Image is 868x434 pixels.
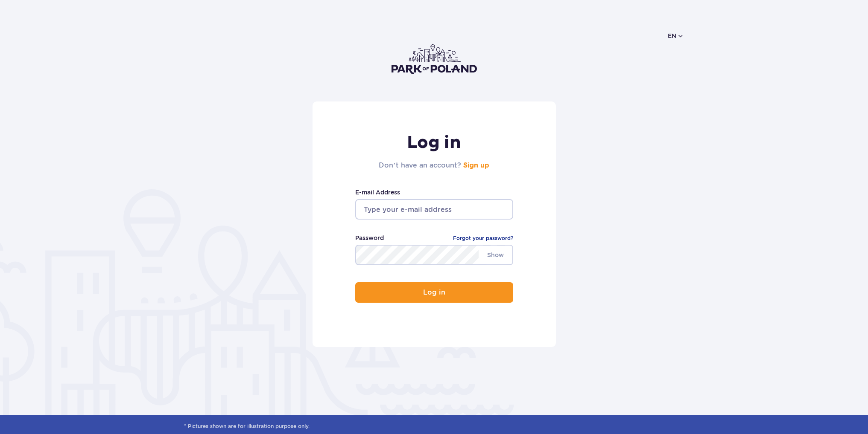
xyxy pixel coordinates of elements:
label: Password [355,233,384,243]
button: Log in [355,282,513,303]
img: Park of Poland logo [392,44,477,74]
button: en [668,32,684,40]
span: * Pictures shown are for illustration purpose only. [184,422,684,431]
label: E-mail Address [355,188,513,197]
h2: Don’t have an account? [379,160,489,171]
span: Show [479,246,512,264]
input: Type your e-mail address [355,199,513,220]
a: Sign up [463,162,489,169]
p: Log in [423,289,445,296]
h1: Log in [379,132,489,153]
a: Forgot your password? [453,234,513,243]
